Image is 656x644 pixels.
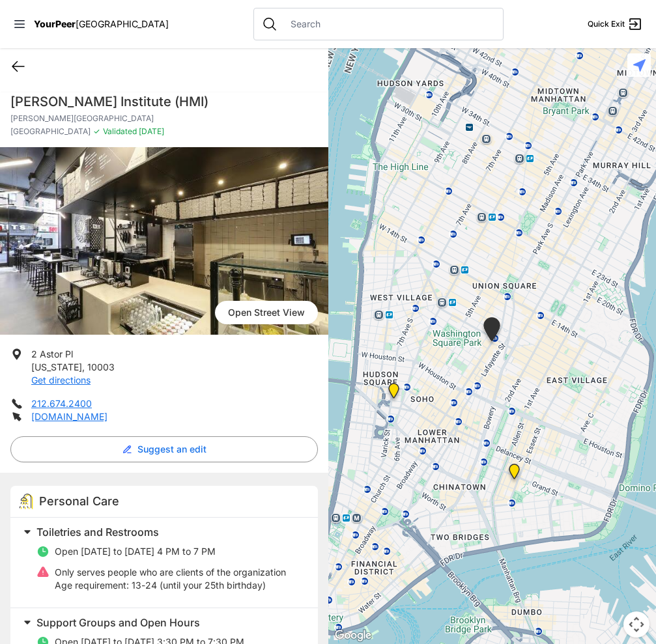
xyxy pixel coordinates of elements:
input: Search [283,18,495,31]
a: 212.674.2400 [31,398,92,409]
span: [GEOGRAPHIC_DATA] [10,126,91,137]
span: Age requirement: [55,580,129,591]
button: Suggest an edit [10,436,318,462]
span: YourPeer [34,18,76,29]
button: Map camera controls [623,611,649,637]
span: 10003 [87,361,115,372]
div: Harvey Milk High School [481,317,503,346]
span: Suggest an edit [137,443,207,456]
a: YourPeer[GEOGRAPHIC_DATA] [34,20,169,28]
span: Only serves people who are clients of the organization [55,567,286,578]
a: Open this area in Google Maps (opens a new window) [332,627,375,644]
span: Support Groups and Open Hours [36,616,200,629]
span: 2 Astor Pl [31,348,73,359]
img: Google [332,627,375,644]
span: [GEOGRAPHIC_DATA] [76,18,169,29]
h1: [PERSON_NAME] Institute (HMI) [10,92,318,111]
span: ✓ [93,126,100,137]
p: 13-24 (until your 25th birthday) [55,579,286,592]
span: Personal Care [39,494,119,508]
span: Validated [103,126,137,136]
span: , [82,361,85,372]
div: Main Location, SoHo, DYCD Youth Drop-in Center [386,383,402,404]
a: Open Street View [215,301,318,324]
a: Quick Exit [588,16,643,32]
span: [DATE] [137,126,164,136]
a: [DOMAIN_NAME] [31,411,107,422]
div: Lower East Side Youth Drop-in Center. Yellow doors with grey buzzer on the right [506,464,522,484]
p: [PERSON_NAME][GEOGRAPHIC_DATA] [10,113,318,124]
span: Open [DATE] to [DATE] 4 PM to 7 PM [55,546,216,557]
span: Quick Exit [588,19,625,29]
span: [US_STATE] [31,361,82,372]
a: Get directions [31,374,91,385]
span: Toiletries and Restrooms [36,525,159,539]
